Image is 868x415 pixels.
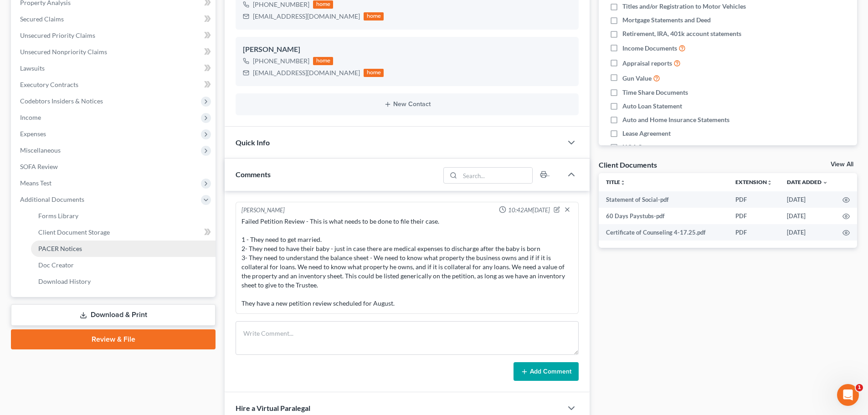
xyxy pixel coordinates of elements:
[780,208,835,224] td: [DATE]
[508,206,550,215] span: 10:42AM[DATE]
[728,208,780,224] td: PDF
[735,179,772,185] a: Extensionunfold_more
[31,273,216,290] a: Download History
[599,191,728,208] td: Statement of Social-pdf
[620,180,626,185] i: unfold_more
[313,0,333,9] div: home
[241,217,573,308] div: Failed Petition Review - This is what needs to be done to file their case. 1 - They need to get m...
[20,64,45,72] span: Lawsuits
[20,31,95,39] span: Unsecured Priority Claims
[11,304,216,326] a: Download & Print
[253,68,360,77] div: [EMAIL_ADDRESS][DOMAIN_NAME]
[460,168,533,183] input: Search...
[20,81,78,88] span: Executory Contracts
[622,2,746,11] span: Titles and/or Registration to Motor Vehicles
[514,362,579,381] button: Add Comment
[20,113,41,121] span: Income
[837,384,859,406] iframe: Intercom live chat
[622,74,652,83] span: Gun Value
[31,241,216,257] a: PACER Notices
[253,12,360,21] div: [EMAIL_ADDRESS][DOMAIN_NAME]
[622,143,668,152] span: HOA Statement
[622,129,671,138] span: Lease Agreement
[31,224,216,241] a: Client Document Storage
[728,191,780,208] td: PDF
[20,163,58,170] span: SOFA Review
[241,206,285,215] div: [PERSON_NAME]
[364,12,384,20] div: home
[20,97,103,105] span: Codebtors Insiders & Notices
[13,27,216,44] a: Unsecured Priority Claims
[20,48,107,56] span: Unsecured Nonpriority Claims
[236,170,271,179] span: Comments
[606,179,626,185] a: Titleunfold_more
[364,69,384,77] div: home
[236,138,270,147] span: Quick Info
[622,29,741,38] span: Retirement, IRA, 401k account statements
[31,208,216,224] a: Forms Library
[31,257,216,273] a: Doc Creator
[13,44,216,60] a: Unsecured Nonpriority Claims
[313,57,333,65] div: home
[20,146,61,154] span: Miscellaneous
[622,88,688,97] span: Time Share Documents
[236,404,310,412] span: Hire a Virtual Paralegal
[243,44,571,55] div: [PERSON_NAME]
[20,130,46,138] span: Expenses
[780,191,835,208] td: [DATE]
[622,59,672,68] span: Appraisal reports
[13,60,216,77] a: Lawsuits
[20,179,51,187] span: Means Test
[13,77,216,93] a: Executory Contracts
[767,180,772,185] i: unfold_more
[11,329,216,349] a: Review & File
[253,56,309,66] div: [PHONE_NUMBER]
[38,228,110,236] span: Client Document Storage
[38,277,91,285] span: Download History
[599,208,728,224] td: 60 Days Paystubs-pdf
[622,44,677,53] span: Income Documents
[38,245,82,252] span: PACER Notices
[599,160,657,169] div: Client Documents
[13,11,216,27] a: Secured Claims
[243,101,571,108] button: New Contact
[622,15,711,25] span: Mortgage Statements and Deed
[20,195,84,203] span: Additional Documents
[780,224,835,241] td: [DATE]
[728,224,780,241] td: PDF
[599,224,728,241] td: Certificate of Counseling 4-17.25.pdf
[622,115,729,124] span: Auto and Home Insurance Statements
[13,159,216,175] a: SOFA Review
[831,161,853,168] a: View All
[20,15,64,23] span: Secured Claims
[622,102,682,111] span: Auto Loan Statement
[38,261,74,269] span: Doc Creator
[38,212,78,220] span: Forms Library
[856,384,863,391] span: 1
[822,180,828,185] i: expand_more
[787,179,828,185] a: Date Added expand_more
